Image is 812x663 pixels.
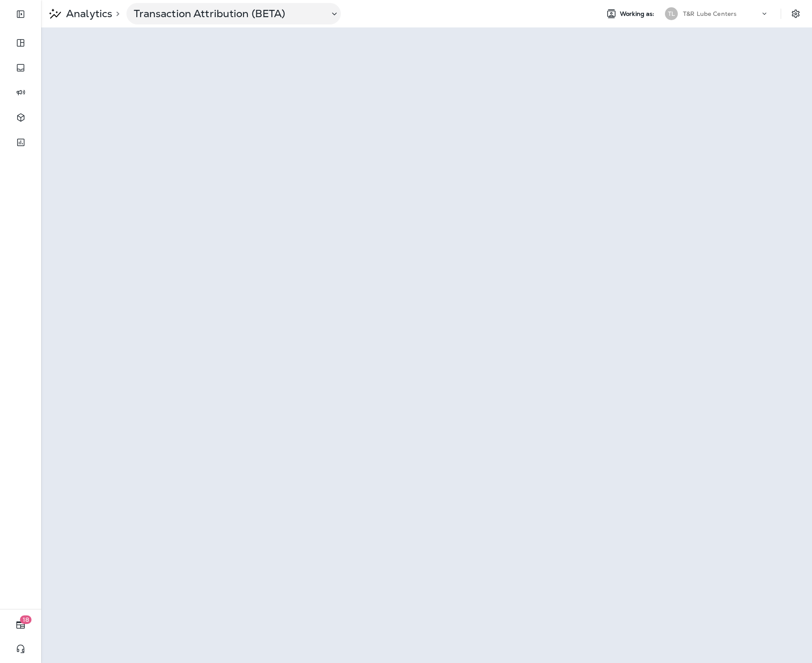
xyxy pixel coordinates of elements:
[112,10,120,17] p: >
[20,615,32,624] span: 18
[665,7,678,20] div: TL
[683,10,737,17] p: T&R Lube Centers
[134,7,322,20] p: Transaction Attribution (BETA)
[620,10,656,18] span: Working as:
[9,616,33,633] button: 18
[9,6,33,23] button: Expand Sidebar
[788,6,803,21] button: Settings
[63,7,112,20] p: Analytics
